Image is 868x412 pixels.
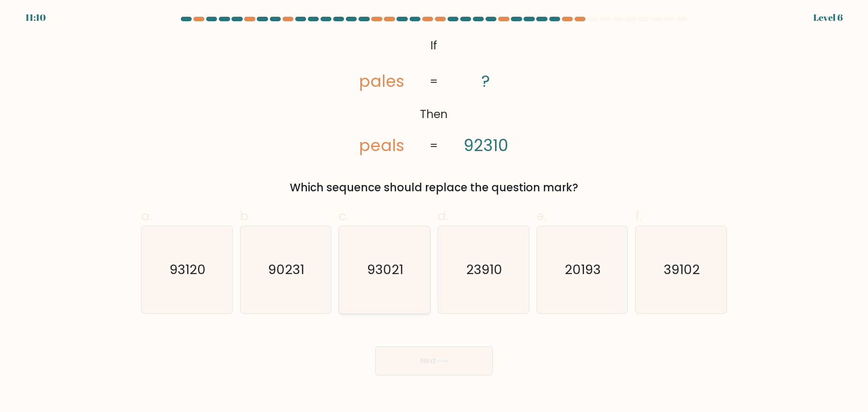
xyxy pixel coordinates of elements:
text: 20193 [565,260,601,279]
tspan: peals [359,134,405,156]
tspan: If [431,38,438,53]
span: c. [339,207,349,225]
div: Level 6 [813,11,843,24]
div: Which sequence should replace the question mark? [146,180,722,196]
button: Next [375,346,493,375]
span: d. [438,207,448,225]
tspan: 92310 [464,134,509,156]
span: a. [141,207,152,225]
text: 93120 [170,260,206,279]
text: 90231 [269,260,305,279]
span: f. [635,207,642,225]
text: 39102 [664,260,700,279]
svg: @import url('[URL][DOMAIN_NAME]); [334,34,534,158]
text: 93021 [368,260,404,279]
tspan: = [430,138,438,154]
tspan: pales [359,71,405,93]
tspan: ? [482,71,491,93]
text: 23910 [466,260,502,279]
tspan: Then [420,107,448,123]
span: b. [240,207,251,225]
tspan: = [430,74,438,90]
div: 11:10 [25,11,46,24]
span: e. [537,207,547,225]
